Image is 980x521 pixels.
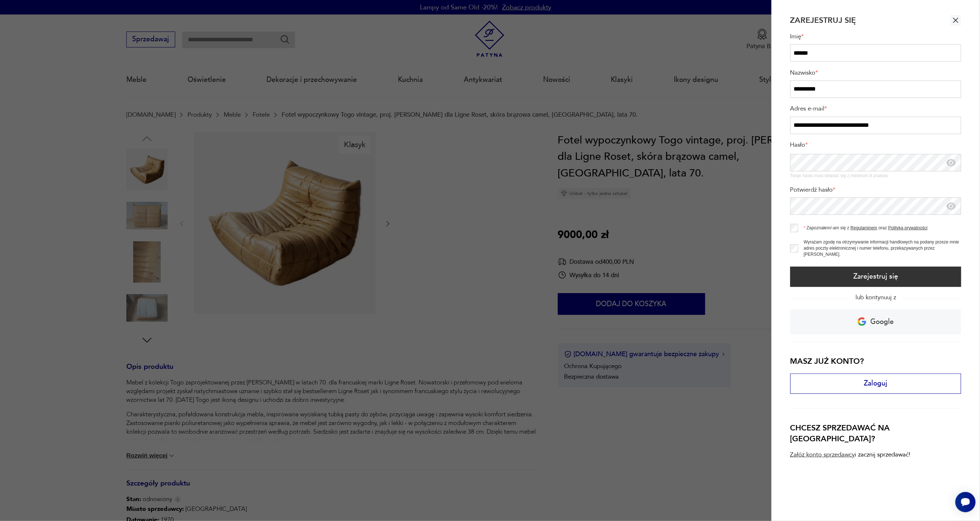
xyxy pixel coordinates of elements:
p: i zacznij sprzedawać! [855,451,911,458]
a: Załóż konto sprzedawcy [790,451,855,458]
div: Twoje hasło musi składać się z minimum 8 znaków. [790,173,962,179]
a: Google [790,309,962,334]
label: Nazwisko [790,69,962,80]
img: Ikona Google [858,317,866,326]
button: Zarejestruj się [790,267,962,287]
span: lub kontynuuj z [849,293,903,301]
a: Regulaminem [851,225,878,230]
a: Polityką prywatności [888,225,928,230]
label: Hasło [790,141,962,153]
label: Potwierdź hasło [790,186,962,197]
p: Google [871,315,894,329]
h3: Chcesz sprzedawać na [GEOGRAPHIC_DATA]? [790,422,962,444]
h3: Masz już konto? [790,356,962,367]
iframe: Smartsupp widget button [955,492,976,512]
label: Adres e-mail [790,105,962,116]
button: Zaloguj [790,374,962,394]
label: Imię [790,33,962,44]
h2: Zarejestruj się [790,15,856,26]
label: Wyrażam zgodę na otrzymywanie informacji handlowych na podany przeze mnie adres poczty elektronic... [798,239,961,257]
label: Zapoznałem/-am się z oraz [798,225,928,232]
